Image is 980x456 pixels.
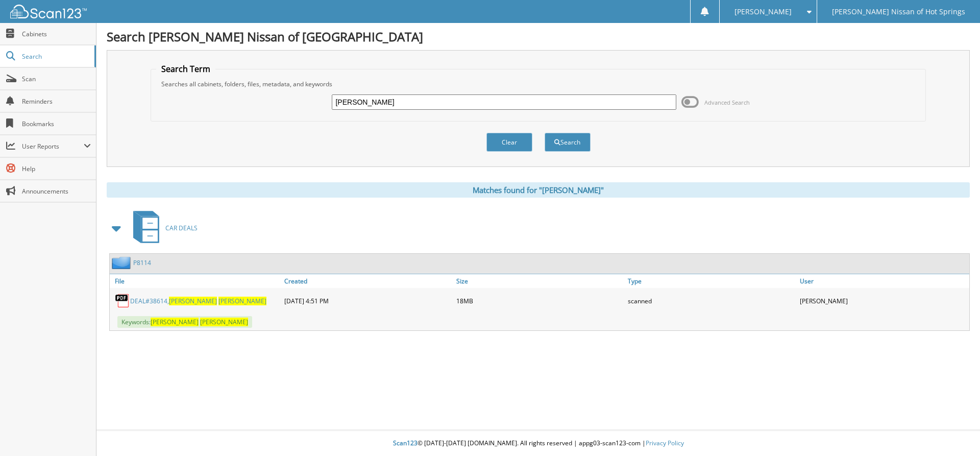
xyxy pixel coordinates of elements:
[112,256,133,269] img: folder2.png
[734,9,792,15] span: [PERSON_NAME]
[200,318,248,326] span: [PERSON_NAME]
[545,133,591,152] button: Search
[107,182,970,198] div: Matches found for "[PERSON_NAME]"
[117,316,252,328] span: Keywords:
[625,291,797,311] div: scanned
[832,9,965,15] span: [PERSON_NAME] Nissan of Hot Springs
[486,133,532,152] button: Clear
[96,431,980,456] div: © [DATE]-[DATE] [DOMAIN_NAME]. All rights reserved | appg03-scan123-com |
[22,142,84,151] span: User Reports
[454,291,626,311] div: 18MB
[393,439,418,447] span: Scan123
[929,407,980,456] iframe: Chat Widget
[156,80,921,88] div: Searches all cabinets, folders, files, metadata, and keywords
[115,293,130,308] img: PDF.png
[22,187,91,196] span: Announcements
[646,439,684,447] a: Privacy Policy
[282,291,454,311] div: [DATE] 4:51 PM
[127,208,198,248] a: CAR DEALS
[22,30,91,38] span: Cabinets
[169,297,217,305] span: [PERSON_NAME]
[797,291,969,311] div: [PERSON_NAME]
[22,75,91,83] span: Scan
[22,119,91,128] span: Bookmarks
[22,52,89,61] span: Search
[797,274,969,288] a: User
[130,297,266,305] a: DEAL#38614,[PERSON_NAME] [PERSON_NAME]
[107,28,970,45] h1: Search [PERSON_NAME] Nissan of [GEOGRAPHIC_DATA]
[165,224,198,232] span: CAR DEALS
[704,99,750,106] span: Advanced Search
[625,274,797,288] a: Type
[218,297,266,305] span: [PERSON_NAME]
[22,164,91,173] span: Help
[151,318,199,326] span: [PERSON_NAME]
[110,274,282,288] a: File
[282,274,454,288] a: Created
[454,274,626,288] a: Size
[156,63,215,75] legend: Search Term
[22,97,91,106] span: Reminders
[133,258,151,267] a: P8114
[10,5,87,18] img: scan123-logo-white.svg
